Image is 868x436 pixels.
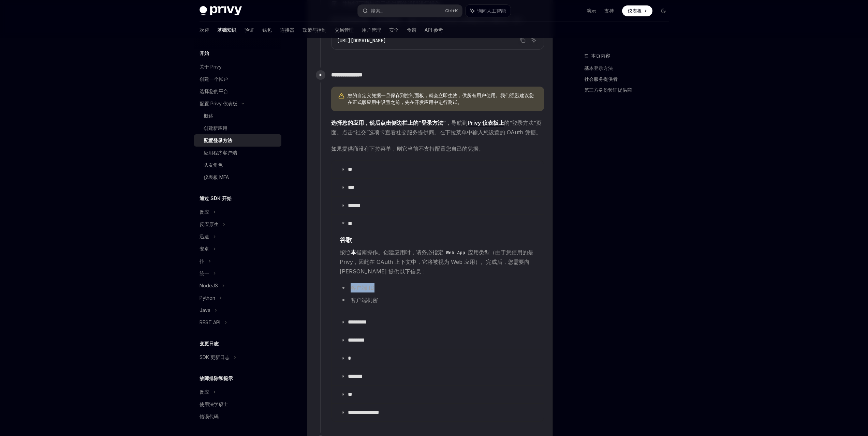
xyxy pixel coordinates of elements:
font: NodeJS [200,283,218,288]
a: 连接器 [280,22,294,38]
a: 演示 [587,7,596,14]
font: Python [200,295,215,301]
a: 本 [351,249,356,256]
button: 询问人工智能 [529,36,538,45]
font: 配置登录方法 [204,137,232,143]
font: 欢迎 [200,27,209,33]
a: Privy 仪表板上 [468,119,504,126]
font: +K [452,8,458,13]
button: 复制代码块中的内容 [518,36,527,45]
font: 连接器 [280,27,294,33]
font: 安卓 [200,246,209,252]
font: 创建新应用 [204,125,227,131]
font: 反应原生 [200,221,219,227]
font: 搜索... [371,8,383,14]
a: 社会服务提供者 [584,74,674,85]
font: 第三方身份验证提供商 [584,87,632,93]
a: 仪表板 MFA [194,171,281,183]
a: 支持 [604,7,614,14]
a: 食谱 [407,22,416,38]
font: 错误代码 [200,414,219,419]
font: 政策与控制 [303,27,326,33]
font: Java [200,307,210,313]
a: 钱包 [262,22,272,38]
a: 基础知识 [217,22,236,38]
font: Ctrl [445,8,452,13]
font: Privy 仪表板上 [468,119,504,126]
font: 交易管理 [335,27,354,33]
font: 反应 [200,389,209,395]
font: 社会服务提供者 [584,76,618,82]
font: 选择您的平台 [200,88,228,94]
font: 关于 Privy [200,64,222,70]
font: 通过 SDK 开始 [200,195,232,201]
font: 按照 [340,249,351,256]
font: 客户端 ID [351,284,374,291]
a: 创建新应用 [194,122,281,134]
a: 概述 [194,110,281,122]
font: 选择您的应用，然后点击侧边栏上的“登录方法” [331,119,446,126]
font: 的 [504,119,510,126]
a: 应用程序客户端 [194,147,281,159]
font: ，导航到 [446,119,468,126]
font: 基础知识 [217,27,236,33]
font: 用户管理 [362,27,381,33]
font: 支持 [604,8,614,14]
font: 本页内容 [591,53,610,59]
a: 配置登录方法 [194,134,281,147]
font: 基本登录方法 [584,65,613,71]
font: 配置 Privy 仪表板 [200,101,237,106]
font: 指南操作。创建应用时，请务必指定 [356,249,443,256]
font: 迅速 [200,234,209,239]
a: 用户管理 [362,22,381,38]
a: API 参考 [425,22,443,38]
a: 使用法学硕士 [194,398,281,410]
font: 客户端机密 [351,297,378,303]
code: Web App [443,249,468,256]
a: 验证 [245,22,254,38]
a: 队友角色 [194,159,281,171]
a: 关于 Privy [194,61,281,73]
font: 如果提供商没有下拉菜单，则它当前不支持配置您自己的凭据。 [331,145,484,152]
a: 交易管理 [335,22,354,38]
a: 错误代码 [194,410,281,423]
span: [URL][DOMAIN_NAME] [337,37,386,44]
font: 统一 [200,270,209,276]
font: 概述 [204,113,213,119]
font: REST API [200,319,220,325]
font: 演示 [587,8,596,14]
font: 应用类型（由于您使用的是 Privy，因此在 OAuth 上下文中，它将被视为 Web 应用）。完成后，您需要向 [PERSON_NAME] 提供以下信息： [340,249,533,275]
button: 询问人工智能 [466,5,511,17]
font: 应用程序客户端 [204,150,237,155]
font: 变更日志 [200,341,219,346]
details: **导航至标题谷歌按照本指南操作。创建应用时，请务必指定Web App应用类型（由于您使用的是 Privy，因此在 OAuth 上下文中，它将被视为 Web 应用）。完成后，您需要向 [PERS... [332,214,544,313]
button: 搜索...Ctrl+K [358,5,462,17]
a: 安全 [389,22,399,38]
font: 使用法学硕士 [200,401,228,407]
font: 您的自定义凭据一旦保存到控制面板，就会立即生效，供所有用户使用。我们强烈建议您在正式版应用中设置之前，先在开发应用中进行测试。 [348,92,534,105]
font: 仪表板 MFA [204,174,229,180]
font: SDK 更新日志 [200,354,230,360]
font: 安全 [389,27,399,33]
button: 切换暗模式 [658,5,669,16]
font: 队友角色 [204,162,223,168]
font: 开始 [200,50,209,56]
font: API 参考 [425,27,443,33]
font: 扑 [200,258,204,264]
font: 验证 [245,27,254,33]
font: 询问人工智能 [477,8,506,14]
a: 基本登录方法 [584,63,674,74]
svg: 警告 [338,93,345,100]
img: 深色标志 [200,6,242,16]
font: 食谱 [407,27,416,33]
font: 钱包 [262,27,272,33]
a: 第三方身份验证提供商 [584,85,674,95]
a: 欢迎 [200,22,209,38]
a: 选择您的平台 [194,85,281,97]
a: 仪表板 [622,5,652,16]
font: 故障排除和提示 [200,375,233,381]
font: 谷歌 [340,236,352,243]
a: 政策与控制 [303,22,326,38]
font: 仪表板 [628,8,642,14]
